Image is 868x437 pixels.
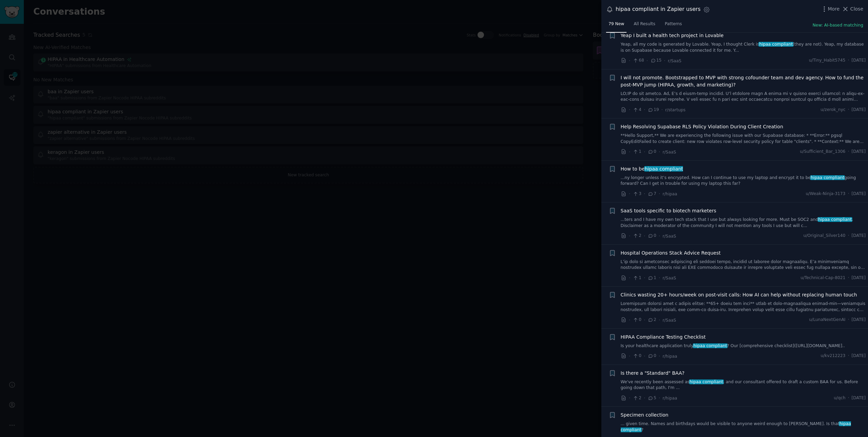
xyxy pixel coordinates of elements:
[818,217,852,222] span: hipaa compliant
[633,233,641,239] span: 2
[806,191,846,197] span: u/Weak-Ninja-3173
[659,317,660,324] span: ·
[621,74,866,88] span: I will not promote. Bootstrapped to MVP with strong cofounder team and dev agency. How to fund th...
[821,107,846,113] span: u/zerok_nyc
[621,379,866,391] a: We've recently been assessed ashipaa compliant, and our consultant offered to draft a custom BAA ...
[621,165,683,173] span: How to be
[821,353,846,359] span: u/kv212223
[842,5,863,13] button: Close
[648,107,659,113] span: 19
[621,411,669,419] a: Specimen collection
[633,107,641,113] span: 4
[758,42,793,47] span: hipaa compliant
[801,275,846,281] span: u/Technical-Cap-8021
[648,353,656,359] span: 0
[848,191,849,197] span: ·
[659,394,660,402] span: ·
[848,317,849,323] span: ·
[663,192,677,196] span: r/hipaa
[689,379,724,384] span: hipaa compliant
[633,395,641,401] span: 2
[644,353,645,360] span: ·
[621,207,716,214] a: SaaS tools specific to biotech marketers
[648,191,656,197] span: 7
[621,343,866,349] a: Is your healthcare application trulyhipaa compliant? Our [comprehensive checklist]([URL][DOMAIN_N...
[852,233,866,239] span: [DATE]
[659,353,660,360] span: ·
[608,21,624,27] span: 79 New
[648,233,656,239] span: 0
[633,191,641,197] span: 3
[629,148,630,156] span: ·
[606,19,627,33] a: 79 New
[629,232,630,240] span: ·
[659,274,660,281] span: ·
[663,354,677,359] span: r/hipaa
[621,421,851,432] span: hipaa compliant
[848,149,849,155] span: ·
[621,259,866,271] a: L’ip dolo si ametconsec adipiscing eli seddoei tempo, incidid ut laboree dolor magnaaliqu. E’a mi...
[631,19,657,33] a: All Results
[848,353,849,359] span: ·
[650,58,662,64] span: 15
[633,149,641,155] span: 1
[664,57,665,64] span: ·
[663,396,677,401] span: r/hipaa
[800,149,846,155] span: u/Sufficient_Bar_1306
[810,175,845,180] span: hipaa compliant
[629,57,630,64] span: ·
[834,395,845,401] span: u/qch
[633,317,641,323] span: 0
[663,150,676,155] span: r/SaaS
[665,108,686,112] span: r/startups
[852,149,866,155] span: [DATE]
[852,191,866,197] span: [DATE]
[852,395,866,401] span: [DATE]
[644,394,645,402] span: ·
[621,32,724,39] a: Yeap I built a health tech project in Lovable
[647,57,648,64] span: ·
[629,274,630,281] span: ·
[644,317,645,324] span: ·
[634,21,655,27] span: All Results
[621,123,783,130] a: Help Resolving Supabase RLS Policy Violation During Client Creation
[852,353,866,359] span: [DATE]
[633,58,644,64] span: 68
[644,106,645,113] span: ·
[616,5,701,14] div: hipaa compliant in Zapier users
[668,59,682,63] span: r/SaaS
[621,165,683,173] a: How to behipaa compliant
[848,58,849,64] span: ·
[803,233,846,239] span: u/Original_Silver140
[852,275,866,281] span: [DATE]
[809,58,845,64] span: u/Tiny_Habit5745
[852,58,866,64] span: [DATE]
[644,166,684,172] span: hipaa compliant
[633,353,641,359] span: 0
[621,42,866,53] a: Yeap, all my code is generated by Lovable. Yeap, I thought Clerk ishipaa compliant(they are not)....
[821,5,840,13] button: More
[629,190,630,197] span: ·
[848,395,849,401] span: ·
[848,275,849,281] span: ·
[621,334,706,341] a: HIPAA Compliance Testing Checklist
[621,91,866,103] a: LO;IP do sit ametco. Ad, E’s d eiusm-temp incidid. U’l etdolore magn A enima mi v quisno exerci u...
[621,421,866,433] a: ... given time. Names and birthdays would be visible to anyone weird enough to [PERSON_NAME]. Is ...
[659,190,660,197] span: ·
[659,148,660,156] span: ·
[848,107,849,113] span: ·
[644,148,645,156] span: ·
[648,149,656,155] span: 0
[665,21,682,27] span: Patterns
[828,5,840,13] span: More
[644,190,645,197] span: ·
[663,276,676,280] span: r/SaaS
[621,249,721,257] a: Hospital Operations Stack Advice Request
[644,274,645,281] span: ·
[848,233,849,239] span: ·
